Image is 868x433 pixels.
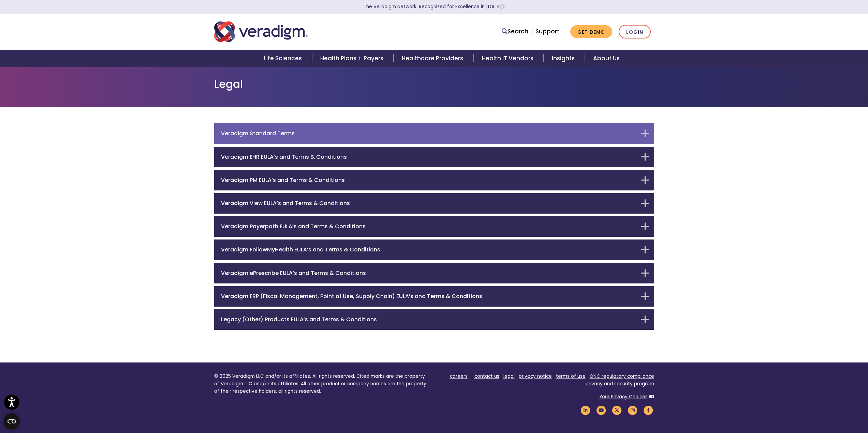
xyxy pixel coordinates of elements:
h6: Veradigm View EULA’s and Terms & Conditions [221,200,637,206]
h6: Veradigm EHR EULA’s and Terms & Conditions [221,154,637,160]
a: privacy and security program [586,381,654,387]
a: Health Plans + Payers [312,50,394,67]
a: Insights [544,50,585,67]
a: Veradigm Twitter Link [611,407,623,414]
iframe: Drift Chat Widget [834,399,860,425]
a: Health IT Vendors [474,50,544,67]
h6: Veradigm PM EULA’s and Terms & Conditions [221,177,637,183]
a: terms of use [556,373,586,380]
a: Veradigm Instagram Link [627,407,638,414]
a: Veradigm Facebook Link [643,407,654,414]
button: Open CMP widget [3,413,20,430]
a: Login [619,25,651,39]
p: © 2025 Veradigm LLC and/or its affiliates. All rights reserved. Cited marks are the property of V... [214,373,429,395]
a: Search [502,27,528,36]
a: ONC regulatory compliance [590,373,654,380]
a: legal [503,373,515,380]
h6: Veradigm ePrescribe EULA’s and Terms & Conditions [221,270,637,276]
a: careers [450,373,468,380]
a: Healthcare Providers [394,50,473,67]
a: Your Privacy Choices [599,393,648,400]
a: privacy notice [519,373,552,380]
h6: Legacy (Other) Products EULA’s and Terms & Conditions [221,316,637,323]
h6: Veradigm Standard Terms [221,130,637,137]
a: Life Sciences [255,50,312,67]
a: About Us [585,50,628,67]
a: Veradigm LinkedIn Link [580,407,591,414]
h6: Veradigm ERP (Fiscal Management, Point of Use, Supply Chain) EULA’s and Terms & Conditions [221,293,637,299]
span: Learn More [502,3,505,10]
h6: Veradigm Payerpath EULA’s and Terms & Conditions [221,223,637,230]
a: The Veradigm Network: Recognized for Excellence in [DATE]Learn More [364,3,505,10]
a: Support [535,27,559,35]
h1: Legal [214,78,654,91]
h6: Veradigm FollowMyHealth EULA’s and Terms & Conditions [221,246,637,253]
a: Get Demo [570,25,612,38]
img: Veradigm logo [214,20,308,43]
a: Veradigm YouTube Link [595,407,607,414]
a: contact us [474,373,499,380]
